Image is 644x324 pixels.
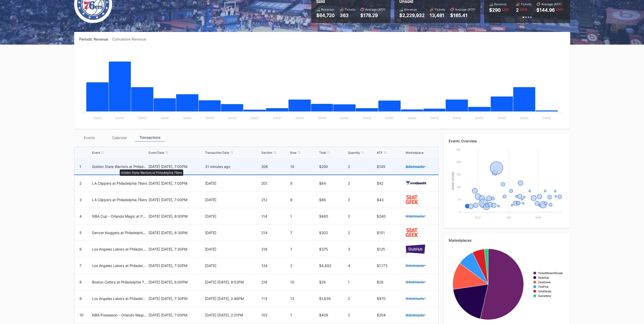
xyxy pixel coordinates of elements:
[348,151,360,155] div: Quantity
[319,280,347,284] div: $29
[79,313,84,317] div: 10
[458,198,461,201] text: 50
[261,231,289,235] div: 214
[538,290,551,293] text: VividSeats
[456,173,461,176] text: 150
[79,247,82,251] div: 6
[319,164,347,169] div: $290
[348,313,376,317] div: 2
[535,216,541,219] text: Mar
[406,195,418,204] img: seatGeek.svg
[449,147,565,223] svg: Chart title
[543,117,551,120] text: [DATE]
[92,181,147,185] div: LA Clippers at Philadelphia 76ers
[557,7,564,11] div: 64 %
[363,117,371,120] text: [DATE]
[377,214,404,218] div: $240
[538,285,549,288] text: TickPick
[449,139,565,143] div: Events Overview
[377,164,404,169] div: $145
[79,231,82,235] div: 5
[290,247,318,251] div: 7
[319,296,347,301] div: $1,939
[377,181,404,185] div: $42
[290,151,297,155] div: Row
[261,296,289,301] div: 113
[79,37,112,41] div: Periodic Revenue
[399,13,425,18] div: $2,229,932
[251,117,259,120] text: [DATE]
[149,181,204,185] div: [DATE] [DATE], 7:00PM
[348,296,376,301] div: 2
[290,313,318,317] div: 1
[456,160,461,163] text: 200
[261,263,289,268] div: 124
[79,164,81,169] div: 1
[79,181,81,185] div: 2
[205,181,260,185] div: [DATE]
[449,238,565,242] div: Marketplaces
[205,247,260,251] div: [DATE]
[538,294,551,297] text: Gametime
[261,181,289,185] div: 201
[319,214,347,218] div: $480
[377,231,404,235] div: $151
[116,117,124,120] text: [DATE]
[138,117,147,120] text: [DATE]
[404,8,417,11] div: Revenue
[161,117,169,120] text: [DATE]
[205,151,229,155] div: Transaction Date
[406,281,426,283] img: ticketmaster.svg
[205,117,214,120] text: [DATE]
[290,181,318,185] div: 8
[340,117,349,120] text: [DATE]
[430,117,439,120] text: [DATE]
[149,280,204,284] div: [DATE] [DATE], 8:00PM
[205,263,260,268] div: [DATE]
[348,181,376,185] div: 2
[79,198,82,202] div: 3
[149,296,204,301] div: [DATE] [DATE], 7:30PM
[406,228,418,237] img: seatGeek.svg
[295,117,304,120] text: [DATE]
[92,198,147,202] div: LA Clippers at Philadelphia 76ers
[205,214,260,218] div: [DATE]
[261,280,289,284] div: 218
[475,117,483,120] text: [DATE]
[521,2,531,6] div: Tickets
[135,134,165,142] div: Transactions
[348,263,376,268] div: 4
[92,296,147,301] div: Los Angeles Lakers at Philadelphia 76ers
[290,214,318,218] div: 1
[536,7,555,13] div: $144.96
[261,198,289,202] div: 212
[406,314,426,316] img: ticketmaster.svg
[538,276,549,279] text: StubHub
[318,117,326,120] text: [DATE]
[228,117,236,120] text: [DATE]
[377,198,404,202] div: $43
[149,198,204,202] div: [DATE] [DATE], 7:00PM
[79,296,82,301] div: 9
[348,164,376,169] div: 2
[406,244,425,253] img: stubHub.svg
[348,231,376,235] div: 2
[261,313,289,317] div: 102
[92,280,147,284] div: Boston Celtics at Philadelphia 76ers
[319,181,347,185] div: $84
[456,185,461,188] text: 100
[319,198,347,202] div: $86
[348,247,376,251] div: 3
[494,2,507,6] div: Revenue
[149,231,204,235] div: [DATE] [DATE], 8:30PM
[319,263,347,268] div: $4,692
[475,216,481,219] text: Nov
[406,181,426,185] img: vividSeats.svg
[453,117,461,120] text: [DATE]
[79,48,565,124] svg: Chart title
[449,246,565,322] svg: Chart title
[79,263,81,268] div: 7
[406,151,424,155] div: Marketplace
[149,214,204,218] div: [DATE] [DATE], 8:00PM
[377,280,404,284] div: $29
